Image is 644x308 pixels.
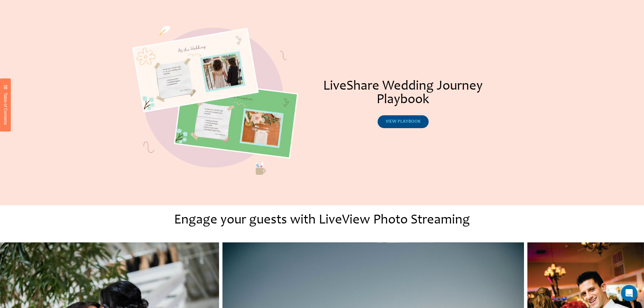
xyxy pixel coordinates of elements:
[132,25,299,175] img: Wedding Photo Upload & Sharing websites
[378,115,429,128] a: view playbook
[386,119,421,124] span: view playbook
[3,93,8,125] span: Table of Contents
[621,285,637,301] div: Open Intercom Messenger
[299,80,507,107] h1: LiveShare Wedding Journey Playbook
